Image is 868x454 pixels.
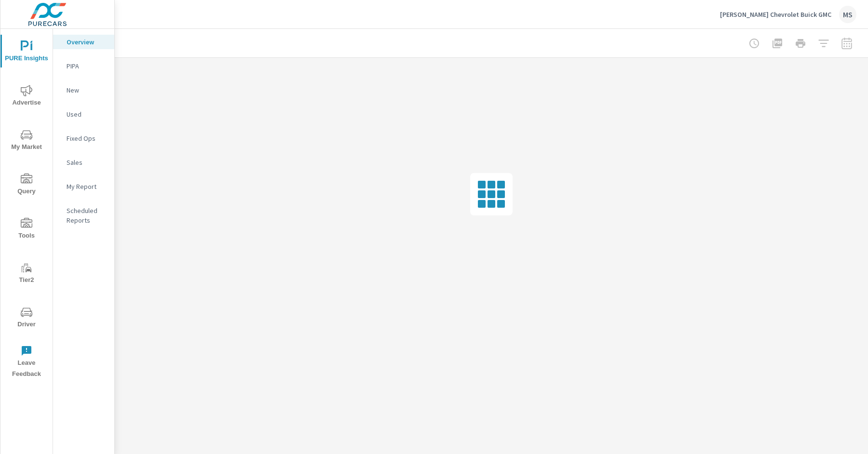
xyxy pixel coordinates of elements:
[53,83,114,97] div: New
[67,109,107,119] p: Used
[53,107,114,121] div: Used
[3,307,50,330] span: Driver
[67,85,107,95] p: New
[53,179,114,194] div: My Report
[67,61,107,71] p: PIPA
[67,206,107,225] p: Scheduled Reports
[67,37,107,47] p: Overview
[3,262,50,286] span: Tier2
[3,129,50,153] span: My Market
[3,40,50,64] span: PURE Insights
[53,131,114,146] div: Fixed Ops
[720,10,831,19] p: [PERSON_NAME] Chevrolet Buick GMC
[3,218,50,241] span: Tools
[53,155,114,170] div: Sales
[53,203,114,227] div: Scheduled Reports
[0,29,53,384] div: nav menu
[53,59,114,73] div: PIPA
[67,158,107,167] p: Sales
[53,35,114,49] div: Overview
[3,174,50,197] span: Query
[839,6,856,23] div: MS
[67,134,107,143] p: Fixed Ops
[67,182,107,191] p: My Report
[3,345,50,380] span: Leave Feedback
[3,85,50,108] span: Advertise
